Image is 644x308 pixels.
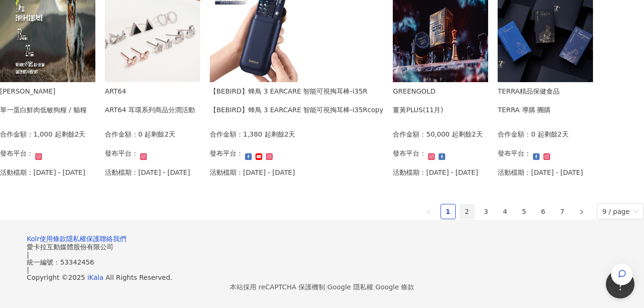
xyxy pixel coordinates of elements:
div: 薑黃PLUS(11月) [393,105,443,115]
div: 【BEBIRD】蜂鳥 3 EARCARE 智能可視掏耳棒-i35R [210,86,383,96]
p: 活動檔期：[DATE] - [DATE] [210,167,295,178]
p: 剩餘2天 [459,129,483,139]
div: ART64 [105,86,195,96]
div: Copyright © 2025 All Rights Reserved. [27,274,617,281]
span: 9 / page [603,204,639,219]
a: 6 [536,204,551,219]
a: Google 條款 [375,283,414,291]
p: 1,000 起 [33,129,61,139]
a: iKala [87,274,103,281]
a: 2 [460,204,474,219]
a: 5 [517,204,532,219]
p: 發布平台： [105,148,138,159]
span: | [27,251,29,258]
p: 剩餘2天 [151,129,175,139]
a: 7 [555,204,570,219]
li: 4 [498,204,513,219]
a: 4 [498,204,512,219]
li: Previous Page [421,204,437,219]
p: 合作金額： [210,129,243,139]
span: 本站採用 reCAPTCHA 保護機制 [230,281,414,293]
li: 6 [536,204,551,219]
a: 使用條款 [40,235,66,243]
div: GREENGOLD [393,86,443,96]
a: Kolr [27,235,40,243]
li: 2 [460,204,475,219]
a: 聯絡我們 [100,235,126,243]
p: 合作金額： [498,129,531,139]
p: 1,380 起 [243,129,271,139]
p: 剩餘2天 [544,129,569,139]
li: Next Page [574,204,589,219]
a: 3 [479,204,493,219]
span: right [579,209,584,215]
p: 剩餘2天 [271,129,296,139]
span: | [373,283,376,291]
p: 剩餘2天 [61,129,86,139]
p: 發布平台： [498,148,531,159]
li: 1 [440,204,456,219]
div: 統一編號：53342456 [27,258,617,266]
li: 5 [517,204,532,219]
li: 3 [479,204,494,219]
div: 愛卡拉互動媒體股份有限公司 [27,243,617,251]
span: left [426,209,432,215]
button: right [574,204,589,219]
button: left [421,204,437,219]
p: 50,000 起 [426,129,458,139]
p: 合作金額： [105,129,138,139]
div: ART64 耳環系列商品分潤活動 [105,105,195,115]
div: TERRA精品保健食品 [498,86,560,96]
p: 發布平台： [393,148,426,159]
a: 隱私權保護 [66,235,100,243]
div: TERRA 導購 團購 [498,105,560,115]
p: 發布平台： [210,148,243,159]
span: | [325,283,327,291]
p: 0 起 [531,129,544,139]
p: 0 起 [138,129,151,139]
p: 合作金額： [393,129,426,139]
a: 1 [441,204,455,219]
iframe: Help Scout Beacon - Open [606,270,634,298]
div: 【BEBIRD】蜂鳥 3 EARCARE 智能可視掏耳棒-i35Rcopy [210,105,383,115]
p: 活動檔期：[DATE] - [DATE] [498,167,583,178]
p: 活動檔期：[DATE] - [DATE] [393,167,482,178]
li: 7 [555,204,570,219]
a: Google 隱私權 [327,283,373,291]
p: 活動檔期：[DATE] - [DATE] [105,167,190,178]
span: | [27,266,29,274]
